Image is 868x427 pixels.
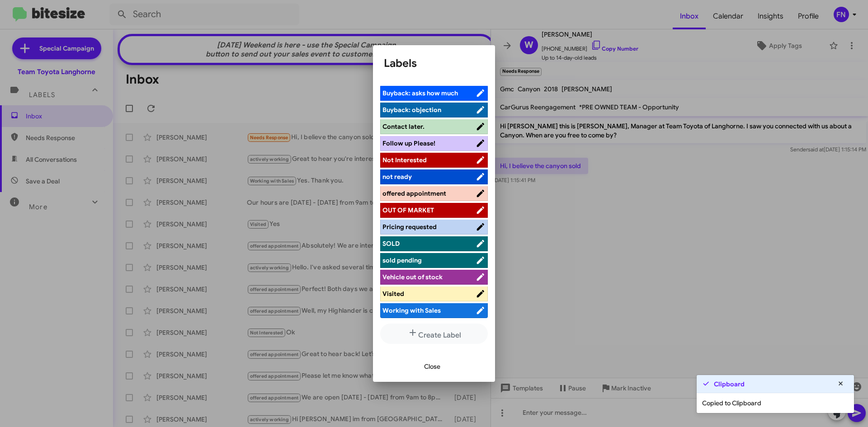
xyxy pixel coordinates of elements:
span: Pricing requested [382,223,437,231]
span: Buyback: asks how much [382,89,458,97]
strong: Clipboard [714,380,745,389]
span: SOLD [382,239,400,248]
span: Vehicle out of stock [382,273,443,281]
span: Contact later. [382,122,425,131]
span: Visited [382,290,404,298]
span: Working with Sales [382,306,441,314]
span: offered appointment [382,189,446,197]
span: Buyback: objection [382,106,441,114]
div: Copied to Clipboard [697,393,854,413]
span: Not Interested [382,156,427,164]
span: Follow up Please! [382,139,435,147]
h1: Labels [384,56,484,70]
span: sold pending [382,256,422,264]
span: not ready [382,173,412,181]
button: Close [417,358,448,375]
span: OUT OF MARKET [382,206,434,214]
button: Create Label [380,324,488,344]
span: Close [424,358,440,375]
